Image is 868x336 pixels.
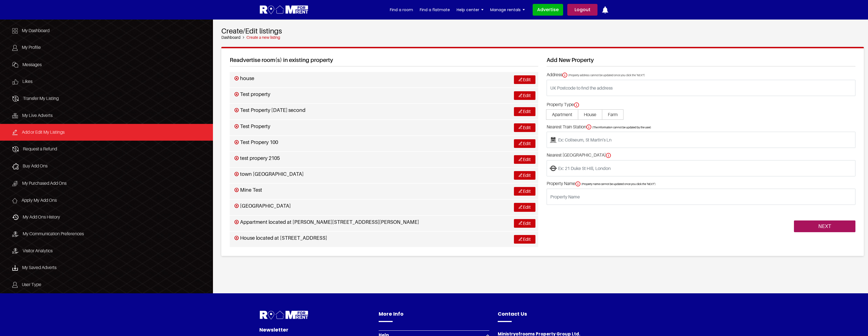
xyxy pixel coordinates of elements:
span: (Property name cannot be updated once you click the ‘NEXT’) [581,182,656,186]
h2: Add New Property [547,57,855,66]
span: My Add Ons History [23,214,60,220]
img: Edit [519,78,522,81]
a: Edit [514,187,535,196]
img: info.svg [575,181,580,186]
span: Transfer My Listing [23,95,59,101]
span: My Profile [22,44,41,50]
img: Icon [12,130,18,135]
a: Edit [514,139,535,148]
h3: house [234,75,254,81]
h3: Test Property [DATE] second [234,107,305,113]
a: Edit [514,219,535,228]
a: Edit [514,203,535,212]
img: Room For Rent [259,310,309,320]
span: Request a Refund [23,146,57,152]
h3: Test Property [234,123,270,129]
span: Apply My Add Ons [22,197,57,203]
span: House [578,109,602,120]
img: Edit [519,141,522,145]
img: ic-notification [602,6,609,13]
img: info.svg [606,153,611,158]
span: Add or Edit My Listings [22,129,65,135]
img: Edit [519,205,522,209]
img: Edit [519,125,522,129]
a: Edit [514,123,535,132]
span: Buy Add Ons [23,163,48,169]
img: Icon [12,45,18,51]
input: Property Name [547,189,855,205]
img: Logo for Room for Rent, featuring a welcoming design with a house icon and modern typography [259,5,309,15]
img: Icon [12,248,18,254]
img: Edit [519,189,522,193]
span: (The information cannot be updated by the user) [592,126,651,129]
span: Apartment [546,109,578,120]
span: Farm [602,109,623,120]
input: Ex: 21 Duke St Hill, London [547,160,855,176]
img: Edit [519,109,522,113]
img: Edit [519,237,522,241]
h3: House located at [STREET_ADDRESS] [234,235,327,241]
a: Manage rentals [490,6,525,14]
img: Icon [12,62,18,68]
input: UK Postcode to find the address [547,80,855,96]
span: My Live Adverts [22,112,53,118]
span: My Communication Preferences [23,231,84,236]
img: Icon [12,79,18,85]
img: Edit [519,157,522,161]
h4: More Info [379,310,490,322]
label: Property Name [547,181,580,186]
img: Icon [12,282,18,288]
img: info.svg [562,73,567,78]
img: Icon [12,215,18,220]
img: Icon [12,198,17,203]
h3: Mine Test [234,187,262,193]
h4: Contact Us [498,310,609,322]
span: Likes [22,78,32,84]
span: My Dashboard [22,28,49,33]
h3: town [GEOGRAPHIC_DATA] [234,171,303,177]
img: Edit [519,173,522,177]
a: Advertise [533,4,563,16]
a: Find a room [390,6,413,14]
label: Nearest [GEOGRAPHIC_DATA] [547,152,611,158]
li: Create a new listing [241,35,280,40]
a: Find a flatmate [420,6,450,14]
h3: Test Propery 100 [234,139,278,145]
a: Edit [514,171,535,180]
span: Visitor Analytics [23,248,53,253]
span: Messages [22,62,42,67]
h3: Appartment located at [PERSON_NAME][STREET_ADDRESS][PERSON_NAME] [234,219,419,225]
nav: breadcrumb [221,35,864,40]
img: Icon [12,28,18,33]
span: (Property address cannot be updated once you click the ‘NEXT') [568,73,645,77]
label: Property Type [547,102,579,107]
label: Nearest Train Station [547,124,591,130]
input: Ex: Coliseum, St Martin's Ln [547,132,855,148]
a: Help center [457,6,483,14]
a: Dashboard [221,35,241,40]
img: Icon [12,265,18,271]
img: Icon [12,146,19,152]
a: Edit [514,107,535,116]
img: Icon [12,96,19,102]
label: Address [547,72,645,78]
a: Edit [514,235,535,244]
img: Icon [12,181,18,186]
a: Edit [514,91,535,100]
h3: [GEOGRAPHIC_DATA] [234,203,291,209]
input: NEXT [794,220,855,232]
img: Icon [12,231,18,237]
img: Icon [12,113,18,118]
h2: Readvertise room(s) in existing property [230,57,539,66]
a: Logout [567,4,597,16]
h2: Create/Edit listings [221,27,864,35]
span: My Purchased Add Ons [22,180,67,186]
img: Edit [519,221,522,225]
img: Icon [12,163,18,169]
a: Edit [514,75,535,84]
img: Edit [519,93,522,97]
img: info.svg [574,102,579,107]
a: Edit [514,155,535,164]
h3: Test property [234,91,270,97]
h3: test propery 2105 [234,155,280,161]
